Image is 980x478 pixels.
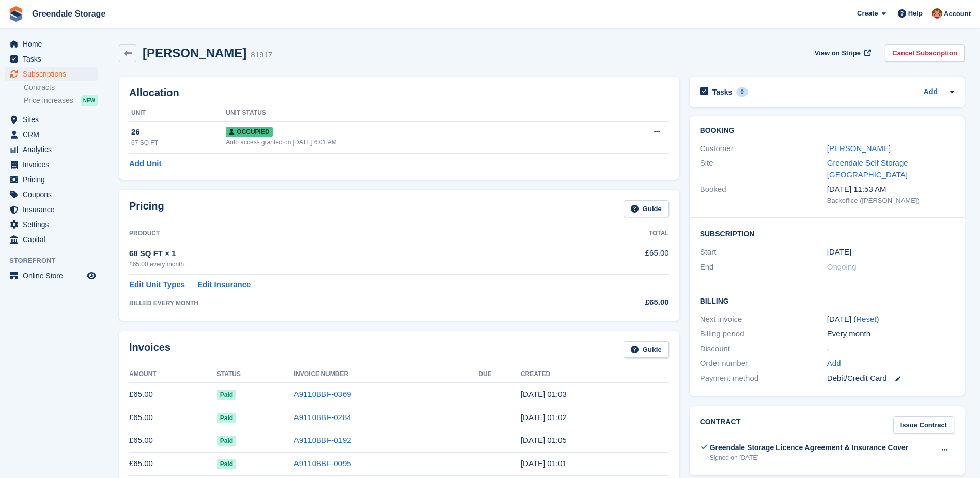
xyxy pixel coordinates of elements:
[129,200,164,217] h2: Pricing
[129,87,669,99] h2: Allocation
[5,187,98,202] a: menu
[129,383,217,406] td: £65.00
[8,6,24,22] img: stora-icon-8386f47178a22dfd0bd8f6a31ec36ba5ce8667c1dd55bd0f319d3a0aa187defe.svg
[827,196,954,206] div: Backoffice ([PERSON_NAME])
[700,328,827,340] div: Billing period
[85,270,98,282] a: Preview store
[827,357,841,369] a: Add
[294,413,351,422] a: A9110BBF-0284
[700,357,827,369] div: Order number
[5,67,98,81] a: menu
[5,157,98,172] a: menu
[700,127,954,135] h2: Booking
[827,262,857,271] span: Ongoing
[143,46,246,60] h2: [PERSON_NAME]
[23,157,85,172] span: Invoices
[5,202,98,217] a: menu
[131,138,226,147] div: 67 SQ FT
[827,144,891,153] a: [PERSON_NAME]
[944,9,971,19] span: Account
[81,95,98,106] div: NEW
[827,246,851,258] time: 2025-05-13 00:00:00 UTC
[700,261,827,273] div: End
[129,279,185,291] a: Edit Unit Types
[23,172,85,187] span: Pricing
[700,228,954,238] h2: Subscription
[827,372,954,384] div: Debit/Credit Card
[581,242,668,274] td: £65.00
[581,226,668,242] th: Total
[23,67,85,81] span: Subscriptions
[24,83,98,93] a: Contracts
[23,268,85,283] span: Online Store
[294,459,351,468] a: A9110BBF-0095
[129,248,581,260] div: 68 SQ FT × 1
[23,232,85,247] span: Capital
[811,44,873,62] a: View on Stripe
[478,366,521,383] th: Due
[581,296,668,308] div: £65.00
[226,105,596,122] th: Unit Status
[217,459,236,469] span: Paid
[23,112,85,127] span: Sites
[5,217,98,232] a: menu
[129,226,581,242] th: Product
[856,315,876,323] a: Reset
[521,390,567,398] time: 2025-08-13 00:03:11 UTC
[5,37,98,51] a: menu
[521,413,567,422] time: 2025-07-13 00:02:07 UTC
[5,172,98,187] a: menu
[217,436,236,446] span: Paid
[700,157,827,181] div: Site
[23,202,85,217] span: Insurance
[924,86,938,98] a: Add
[129,452,217,475] td: £65.00
[700,416,741,434] h2: Contract
[129,105,226,122] th: Unit
[700,343,827,355] div: Discount
[24,96,73,106] span: Price increases
[131,126,226,138] div: 26
[23,187,85,202] span: Coupons
[23,217,85,232] span: Settings
[129,406,217,429] td: £65.00
[129,158,161,170] a: Add Unit
[23,37,85,51] span: Home
[700,246,827,258] div: Start
[710,453,909,462] div: Signed on [DATE]
[893,416,954,434] a: Issue Contract
[857,8,878,19] span: Create
[521,436,567,444] time: 2025-06-13 00:05:25 UTC
[710,442,909,453] div: Greendale Storage Licence Agreement & Insurance Cover
[712,87,733,97] h2: Tasks
[521,366,669,383] th: Created
[5,52,98,66] a: menu
[827,328,954,340] div: Every month
[129,341,170,358] h2: Invoices
[217,413,236,423] span: Paid
[5,142,98,157] a: menu
[129,429,217,452] td: £65.00
[129,366,217,383] th: Amount
[700,143,827,155] div: Customer
[827,343,954,355] div: -
[294,366,479,383] th: Invoice Number
[129,298,581,308] div: BILLED EVERY MONTH
[23,142,85,157] span: Analytics
[827,158,908,179] a: Greendale Self Storage [GEOGRAPHIC_DATA]
[9,256,103,266] span: Storefront
[700,313,827,325] div: Next invoice
[129,260,581,269] div: £65.00 every month
[28,5,110,22] a: Greendale Storage
[908,8,923,19] span: Help
[932,8,942,19] img: Justin Swingler
[23,52,85,66] span: Tasks
[827,313,954,325] div: [DATE] ( )
[23,127,85,142] span: CRM
[827,184,954,196] div: [DATE] 11:53 AM
[251,49,272,61] div: 81917
[197,279,251,291] a: Edit Insurance
[700,184,827,205] div: Booked
[736,87,748,97] div: 0
[700,372,827,384] div: Payment method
